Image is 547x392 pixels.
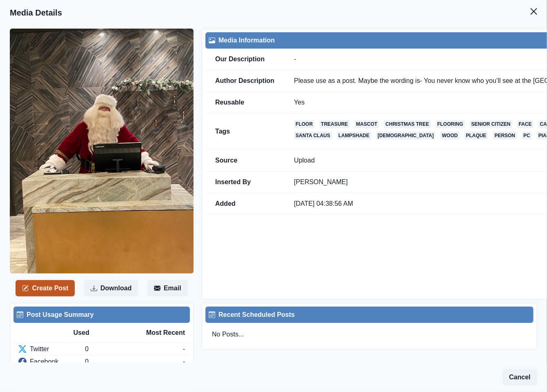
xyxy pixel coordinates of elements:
button: Download [84,280,138,296]
button: Create Post [16,280,75,296]
a: christmas tree [384,120,431,128]
div: - [183,344,185,354]
a: person [493,131,517,140]
img: cetodfp5ndrn4lxcfyhh [10,29,194,274]
td: Reusable [205,92,284,114]
a: flooring [436,120,465,128]
td: Inserted By [205,171,284,193]
a: floor [294,120,315,128]
button: Email [147,280,188,296]
a: plaque [464,131,488,140]
div: Most Recent [129,328,185,338]
td: Our Description [205,49,284,70]
button: Close [526,3,542,20]
a: santa claus [294,131,332,140]
a: face [517,120,534,128]
a: mascot [355,120,379,128]
div: 0 [85,357,183,367]
div: No Posts... [205,323,534,346]
a: pc [522,131,532,140]
div: 0 [85,344,183,354]
a: wood [440,131,460,140]
a: treasure [319,120,350,128]
a: lampshade [337,131,371,140]
div: Facebook [18,357,85,367]
div: Recent Scheduled Posts [209,310,530,320]
div: Twitter [18,344,85,354]
div: - [183,357,185,367]
button: Cancel [503,369,537,385]
td: Source [205,150,284,171]
td: Author Description [205,70,284,92]
td: Tags [205,114,284,150]
a: [DEMOGRAPHIC_DATA] [376,131,436,140]
td: Added [205,193,284,215]
div: Post Usage Summary [17,310,187,320]
a: [PERSON_NAME] [294,178,348,185]
div: Used [74,328,129,338]
a: senior citizen [470,120,512,128]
